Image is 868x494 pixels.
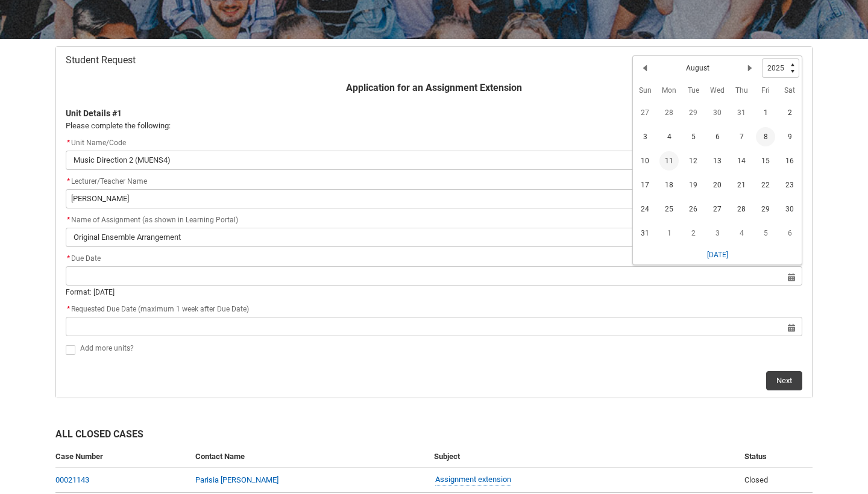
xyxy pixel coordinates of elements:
[633,221,657,245] td: 2025-08-31
[633,149,657,173] td: 2025-08-10
[684,103,703,122] span: 29
[66,305,249,313] span: Requested Due Date (maximum 1 week after Due Date)
[684,127,703,146] span: 5
[55,446,190,468] th: Case Number
[632,55,802,265] div: Date picker: August
[756,151,775,170] span: 15
[740,58,759,78] button: Next Month
[732,175,751,195] span: 21
[659,224,679,243] span: 1
[708,151,727,170] span: 13
[346,82,522,93] b: Application for an Assignment Extension
[756,103,775,122] span: 1
[67,254,70,263] abbr: required
[66,120,802,132] p: Please complete the following:
[778,197,802,221] td: 2025-08-30
[635,199,655,219] span: 24
[705,197,729,221] td: 2025-08-27
[688,86,699,95] abbr: Tuesday
[635,127,655,146] span: 3
[681,149,705,173] td: 2025-08-12
[657,221,681,245] td: 2025-09-01
[778,101,802,125] td: 2025-08-02
[778,173,802,197] td: 2025-08-23
[729,197,753,221] td: 2025-08-28
[729,149,753,173] td: 2025-08-14
[80,344,134,352] span: Add more units?
[753,173,778,197] td: 2025-08-22
[657,173,681,197] td: 2025-08-18
[190,446,429,468] th: Contact Name
[66,139,126,147] span: Unit Name/Code
[753,125,778,149] td: 2025-08-08
[732,224,751,243] span: 4
[681,101,705,125] td: 2025-07-29
[657,125,681,149] td: 2025-08-04
[635,58,655,78] button: Previous Month
[659,151,679,170] span: 11
[635,224,655,243] span: 31
[732,103,751,122] span: 31
[684,151,703,170] span: 12
[686,63,709,73] h2: August
[744,475,768,484] span: Closed
[684,199,703,219] span: 26
[66,287,802,298] div: Format: [DATE]
[681,221,705,245] td: 2025-09-02
[780,224,799,243] span: 6
[784,86,795,95] abbr: Saturday
[729,101,753,125] td: 2025-07-31
[659,103,679,122] span: 28
[753,221,778,245] td: 2025-09-05
[657,197,681,221] td: 2025-08-25
[71,177,147,186] span: Lecturer/Teacher Name
[435,474,511,486] a: Assignment extension
[633,173,657,197] td: 2025-08-17
[705,101,729,125] td: 2025-07-30
[55,46,813,398] article: Redu_Student_Request flow
[708,199,727,219] span: 27
[705,125,729,149] td: 2025-08-06
[67,305,70,313] abbr: required
[710,86,725,95] abbr: Wednesday
[706,245,729,264] button: [DATE]
[67,177,70,186] abbr: required
[756,224,775,243] span: 5
[780,151,799,170] span: 16
[659,175,679,195] span: 18
[55,427,813,446] h2: All Closed Cases
[429,446,740,468] th: Subject
[684,175,703,195] span: 19
[753,197,778,221] td: 2025-08-29
[681,173,705,197] td: 2025-08-19
[708,224,727,243] span: 3
[756,199,775,219] span: 29
[681,197,705,221] td: 2025-08-26
[708,127,727,146] span: 6
[633,125,657,149] td: 2025-08-03
[659,127,679,146] span: 4
[633,197,657,221] td: 2025-08-24
[729,221,753,245] td: 2025-09-04
[639,86,652,95] abbr: Sunday
[729,125,753,149] td: 2025-08-07
[778,149,802,173] td: 2025-08-16
[657,101,681,125] td: 2025-07-28
[735,86,748,95] abbr: Thursday
[778,221,802,245] td: 2025-09-06
[778,125,802,149] td: 2025-08-09
[756,127,775,146] span: 8
[732,151,751,170] span: 14
[756,175,775,195] span: 22
[705,173,729,197] td: 2025-08-20
[729,173,753,197] td: 2025-08-21
[662,86,676,95] abbr: Monday
[681,125,705,149] td: 2025-08-05
[635,103,655,122] span: 27
[780,199,799,219] span: 30
[684,224,703,243] span: 2
[780,175,799,195] span: 23
[732,127,751,146] span: 7
[67,216,70,224] abbr: required
[761,86,770,95] abbr: Friday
